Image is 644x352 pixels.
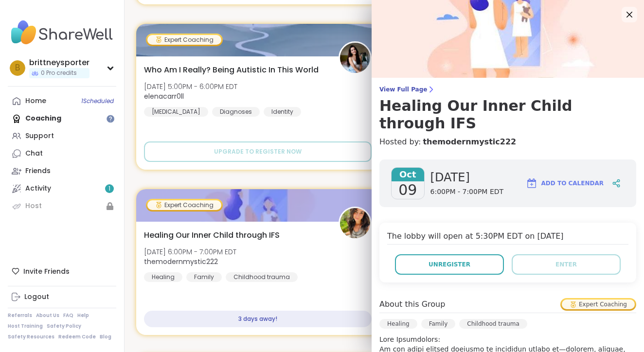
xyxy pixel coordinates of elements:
img: elenacarr0ll [340,43,370,73]
div: Invite Friends [8,263,116,280]
span: 6:00PM - 7:00PM EDT [430,187,504,197]
a: Host [8,197,116,215]
div: Logout [24,292,49,302]
button: Unregister [395,254,504,275]
span: Who Am I Really? Being Autistic In This World [144,64,319,76]
div: brittneysporter [29,57,89,68]
span: Oct [392,168,424,181]
div: Expert Coaching [147,200,221,210]
a: Activity1 [8,180,116,197]
div: Expert Coaching [562,299,635,309]
a: FAQ [63,312,73,319]
span: 1 [108,185,110,193]
a: Home1Scheduled [8,92,116,110]
button: Add to Calendar [521,172,608,195]
div: Host [25,201,42,211]
h3: Healing Our Inner Child through IFS [379,97,636,132]
span: b [15,62,20,74]
div: Identity [264,107,301,117]
b: themodernmystic222 [144,257,218,266]
span: 09 [398,181,417,199]
div: Chat [25,149,43,158]
span: 0 Pro credits [41,69,77,77]
span: [DATE] 6:00PM - 7:00PM EDT [144,247,236,257]
span: [DATE] 5:00PM - 6:00PM EDT [144,82,237,91]
div: Childhood trauma [459,319,527,329]
a: Logout [8,288,116,306]
a: Support [8,127,116,145]
span: View Full Page [379,86,636,93]
h4: About this Group [379,299,445,310]
span: Upgrade to register now [214,147,302,156]
a: Safety Resources [8,334,54,340]
div: Healing [144,272,182,282]
b: elenacarr0ll [144,91,184,101]
div: Family [421,319,456,329]
span: [DATE] [430,170,504,185]
iframe: Spotlight [107,115,114,123]
img: themodernmystic222 [340,208,370,238]
img: ShareWell Nav Logo [8,16,116,50]
div: Diagnoses [212,107,260,117]
a: About Us [36,312,59,319]
div: Support [25,131,54,141]
img: ShareWell Logomark [526,177,537,189]
a: Safety Policy [47,323,81,330]
span: Unregister [429,260,470,269]
div: 3 days away! [144,311,372,327]
a: Chat [8,145,116,162]
div: Home [25,96,46,106]
h4: Hosted by: [379,136,636,148]
a: View Full PageHealing Our Inner Child through IFS [379,86,636,132]
span: Enter [555,260,577,269]
a: Blog [100,334,111,340]
a: Friends [8,162,116,180]
span: Add to Calendar [541,179,604,188]
span: 1 Scheduled [81,97,114,105]
h4: The lobby will open at 5:30PM EDT on [DATE] [387,230,628,245]
a: Host Training [8,323,43,330]
div: Expert Coaching [147,35,221,45]
div: Healing [379,319,417,329]
button: Enter [512,254,621,275]
div: Activity [25,184,51,194]
div: Childhood trauma [226,272,298,282]
button: Upgrade to register now [144,141,372,162]
a: Help [77,312,89,319]
div: Friends [25,166,51,176]
span: Healing Our Inner Child through IFS [144,229,280,241]
div: Family [186,272,222,282]
a: Referrals [8,312,32,319]
div: [MEDICAL_DATA] [144,107,208,117]
a: Redeem Code [58,334,96,340]
a: themodernmystic222 [423,136,516,148]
